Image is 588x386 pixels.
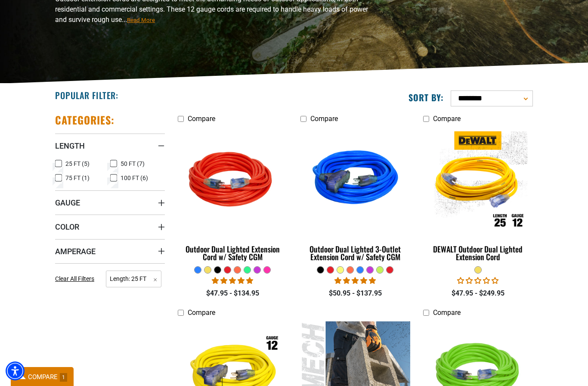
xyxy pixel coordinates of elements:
img: Red [179,131,287,230]
a: Length: 25 FT [106,274,161,283]
span: Color [55,222,79,232]
span: Compare [188,115,215,123]
span: 75 FT (1) [65,175,90,181]
span: Read More [127,17,155,23]
span: 4.80 stars [334,277,376,285]
span: 1 [60,373,67,382]
span: Compare [310,115,338,123]
span: 0.00 stars [457,277,498,285]
a: Red Outdoor Dual Lighted Extension Cord w/ Safety CGM [178,127,288,266]
span: COMPARE [28,373,58,381]
span: 25 FT (5) [65,161,90,167]
span: Amperage [55,246,96,256]
div: $50.95 - $137.95 [300,288,410,299]
div: Outdoor Dual Lighted 3-Outlet Extension Cord w/ Safety CGM [300,245,410,261]
img: blue [301,131,409,230]
a: Clear All Filters [55,274,98,283]
span: Length: 25 FT [106,271,161,287]
span: 4.83 stars [212,277,253,285]
div: $47.95 - $249.95 [423,288,533,299]
img: DEWALT Outdoor Dual Lighted Extension Cord [424,131,532,230]
span: 50 FT (7) [121,161,145,167]
label: Sort by: [409,92,444,103]
div: Accessibility Menu [6,361,25,380]
summary: Gauge [55,190,165,215]
summary: Amperage [55,239,165,263]
span: Compare [188,308,215,317]
div: DEWALT Outdoor Dual Lighted Extension Cord [423,245,533,261]
h2: Categories: [55,113,115,127]
h2: Popular Filter: [55,90,118,101]
span: Compare [433,115,461,123]
span: Compare [433,308,461,317]
div: Outdoor Dual Lighted Extension Cord w/ Safety CGM [178,245,288,261]
summary: Length [55,134,165,158]
a: blue Outdoor Dual Lighted 3-Outlet Extension Cord w/ Safety CGM [300,127,410,266]
summary: Color [55,215,165,239]
span: 100 FT (6) [121,175,148,181]
a: DEWALT Outdoor Dual Lighted Extension Cord DEWALT Outdoor Dual Lighted Extension Cord [423,127,533,266]
span: Clear All Filters [55,275,94,282]
span: Gauge [55,198,80,208]
div: $47.95 - $134.95 [178,288,288,299]
span: Length [55,141,85,151]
